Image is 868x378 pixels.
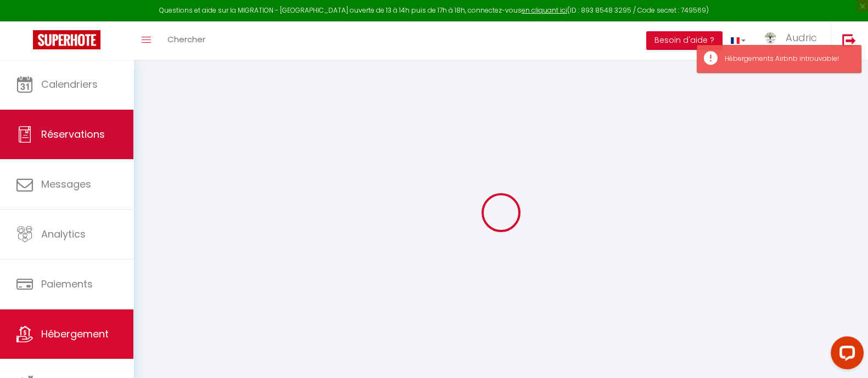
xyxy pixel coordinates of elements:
[822,332,868,378] iframe: LiveChat chat widget
[41,177,91,191] span: Messages
[159,21,214,60] a: Chercher
[762,31,779,45] img: ...
[41,277,93,291] span: Paiements
[33,30,100,49] img: Super Booking
[41,127,105,141] span: Réservations
[41,227,86,241] span: Analytics
[842,33,856,47] img: logout
[522,5,567,15] a: en cliquant ici
[786,31,817,44] span: Audric
[41,327,109,341] span: Hébergement
[725,54,850,64] div: Hébergements Airbnb introuvable!
[646,31,723,50] button: Besoin d'aide ?
[167,33,205,45] span: Chercher
[41,77,98,91] span: Calendriers
[754,21,831,60] a: ... Audric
